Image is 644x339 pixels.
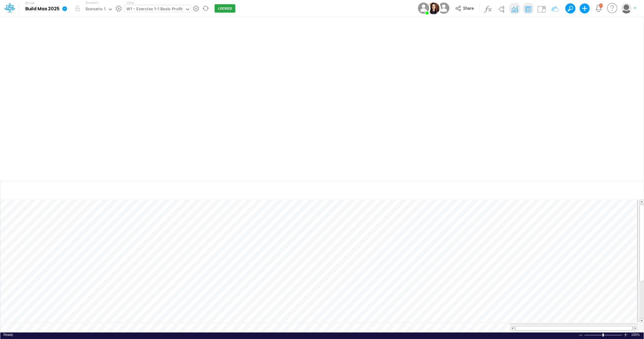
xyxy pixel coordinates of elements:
b: Build Mas 2025 [25,6,60,12]
div: Zoom [603,333,604,337]
div: Zoom level [631,332,641,337]
img: User Image Icon [437,1,451,15]
div: Zoom In [623,332,628,337]
span: Share [463,6,474,10]
div: Zoom [584,332,623,337]
img: User Image Icon [416,1,430,15]
input: Type a title here [6,184,508,197]
label: Scenario [86,0,99,5]
div: 1 unread items [600,4,602,7]
img: User Image Icon [428,2,439,14]
label: Model [25,1,35,5]
div: Scenario 1 [85,6,105,13]
input: Type a title here [5,19,577,32]
a: Notifications [595,5,602,12]
div: Zoom Out [578,333,583,337]
button: Share [452,4,478,13]
button: LOCKED [215,4,235,13]
div: In Ready mode [3,332,13,337]
label: View [127,0,134,5]
span: Ready [3,333,13,337]
div: W1 - Exercise 1-1 Basic Profit [126,6,182,13]
span: 100% [631,332,641,337]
